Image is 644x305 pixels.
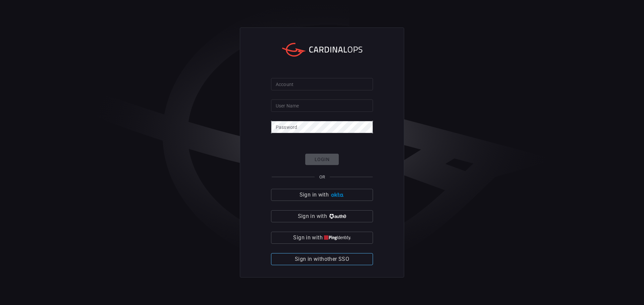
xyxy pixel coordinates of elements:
input: Type your account [271,78,373,90]
img: vP8Hhh4KuCH8AavWKdZY7RZgAAAAASUVORK5CYII= [328,214,346,219]
span: Sign in with [300,190,329,200]
span: OR [319,174,325,179]
button: Sign in with [271,232,373,244]
button: Sign in with [271,210,373,222]
button: Sign in withother SSO [271,253,373,265]
span: Sign in with other SSO [295,254,349,264]
input: Type your user name [271,99,373,112]
img: quu4iresuhQAAAABJRU5ErkJggg== [324,235,351,240]
button: Sign in with [271,189,373,201]
img: Ad5vKXme8s1CQAAAABJRU5ErkJggg== [330,193,344,198]
span: Sign in with [298,212,327,221]
span: Sign in with [293,233,322,242]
